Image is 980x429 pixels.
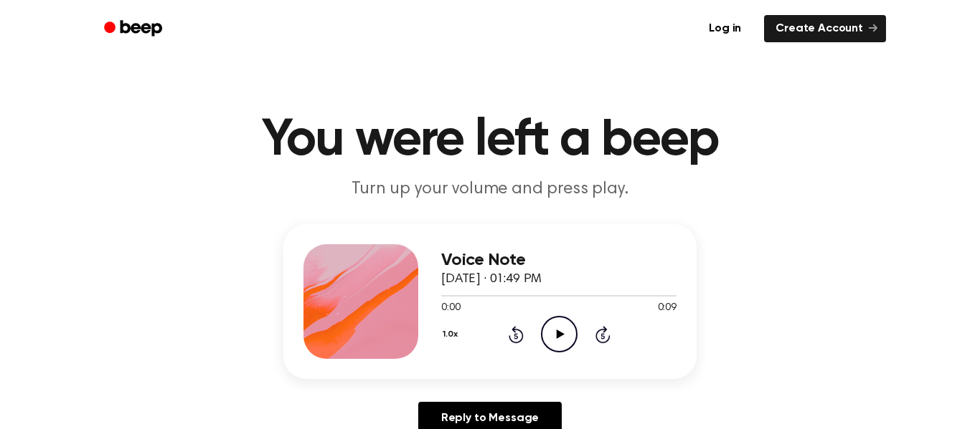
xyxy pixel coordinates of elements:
a: Beep [94,15,175,43]
a: Log in [694,12,755,45]
button: 1.0x [441,322,463,347]
span: 0:00 [441,301,460,316]
p: Turn up your volume and press play. [215,178,765,201]
span: 0:09 [658,301,677,316]
h3: Voice Note [441,251,677,270]
h1: You were left a beep [123,115,857,166]
span: [DATE] · 01:49 PM [441,273,542,286]
a: Create Account [764,15,886,42]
